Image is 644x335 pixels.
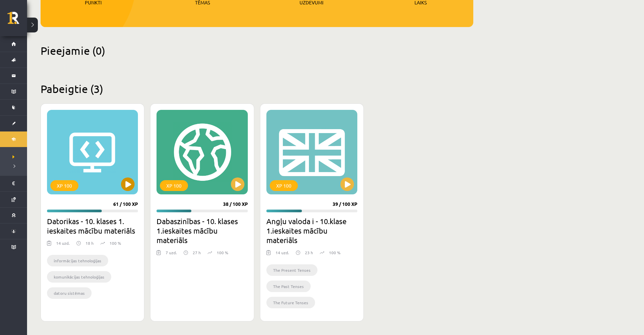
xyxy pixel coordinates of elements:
[266,264,317,276] li: The Present Tenses
[47,271,111,283] li: komunikācijas tehnoloģijas
[41,82,473,95] h2: Pabeigtie (3)
[166,249,177,260] div: 7 uzd.
[217,249,228,256] p: 100 %
[266,297,315,308] li: The Future Tenses
[329,249,340,256] p: 100 %
[193,249,201,256] p: 27 h
[266,216,357,245] h2: Angļu valoda i - 10.klase 1.ieskaites mācību materiāls
[47,216,138,235] h2: Datorikas - 10. klases 1. ieskaites mācību materiāls
[110,240,121,246] p: 100 %
[160,180,188,191] div: XP 100
[41,44,473,57] h2: Pieejamie (0)
[276,249,289,260] div: 14 uzd.
[86,240,94,246] p: 18 h
[47,255,108,266] li: informācijas tehnoloģijas
[305,249,313,256] p: 23 h
[50,180,78,191] div: XP 100
[266,281,311,292] li: The Past Tenses
[270,180,298,191] div: XP 100
[47,287,92,299] li: datoru sistēmas
[157,216,247,245] h2: Dabaszinības - 10. klases 1.ieskaites mācību materiāls
[7,12,27,29] a: Rīgas 1. Tālmācības vidusskola
[56,240,70,250] div: 14 uzd.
